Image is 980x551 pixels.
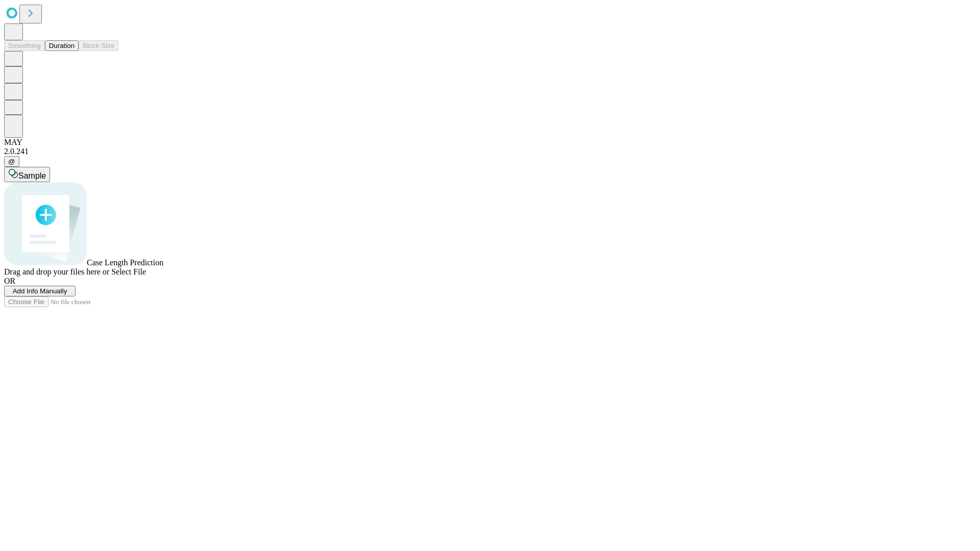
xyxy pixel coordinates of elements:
[87,258,163,267] span: Case Length Prediction
[13,287,67,295] span: Add Info Manually
[4,167,50,182] button: Sample
[4,138,976,147] div: MAY
[8,158,15,165] span: @
[4,147,976,156] div: 2.0.241
[79,40,118,51] button: Block Size
[4,40,45,51] button: Smoothing
[4,267,109,276] span: Drag and drop your files here or
[45,40,79,51] button: Duration
[111,267,146,276] span: Select File
[4,277,15,285] span: OR
[4,286,76,296] button: Add Info Manually
[18,171,46,180] span: Sample
[4,156,19,167] button: @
